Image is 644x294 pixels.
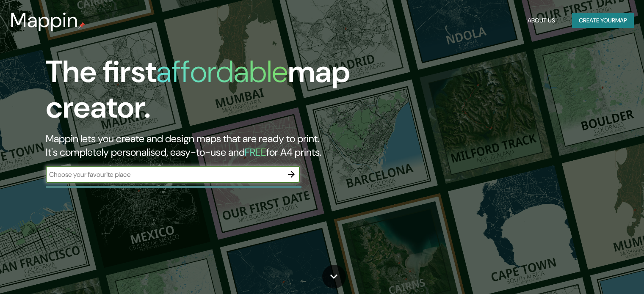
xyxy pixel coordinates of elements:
h5: FREE [245,146,266,159]
h3: Mappin [10,8,78,32]
h1: affordable [156,52,288,91]
img: mappin-pin [78,22,85,29]
h2: Mappin lets you create and design maps that are ready to print. It's completely personalised, eas... [46,132,368,159]
input: Choose your favourite place [46,170,283,179]
h1: The first map creator. [46,54,368,132]
button: About Us [524,13,558,28]
button: Create yourmap [572,13,634,28]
